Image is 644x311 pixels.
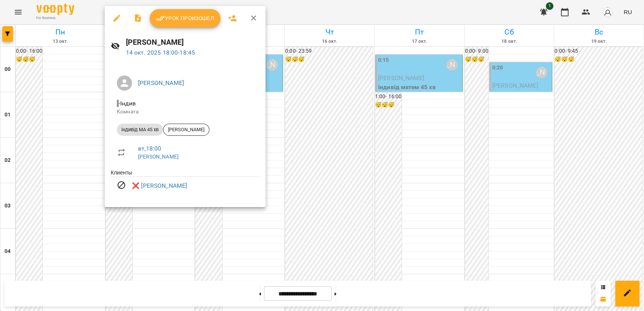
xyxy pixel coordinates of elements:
span: - Індив [117,100,137,107]
a: ❌ [PERSON_NAME] [132,181,187,190]
a: вт , 18:00 [138,145,161,152]
span: індивід МА 45 хв [117,126,163,133]
h6: [PERSON_NAME] [126,36,260,48]
a: [PERSON_NAME] [138,154,179,160]
button: Урок произошел [150,9,220,27]
ul: Клиенты [111,169,259,198]
div: [PERSON_NAME] [163,124,209,136]
svg: Визит отменен [117,181,126,190]
a: [PERSON_NAME] [138,79,184,86]
span: [PERSON_NAME] [163,126,209,133]
p: Комната [117,108,253,116]
span: Урок произошел [156,14,214,23]
a: 14 окт. 2025 18:00-18:45 [126,49,195,56]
